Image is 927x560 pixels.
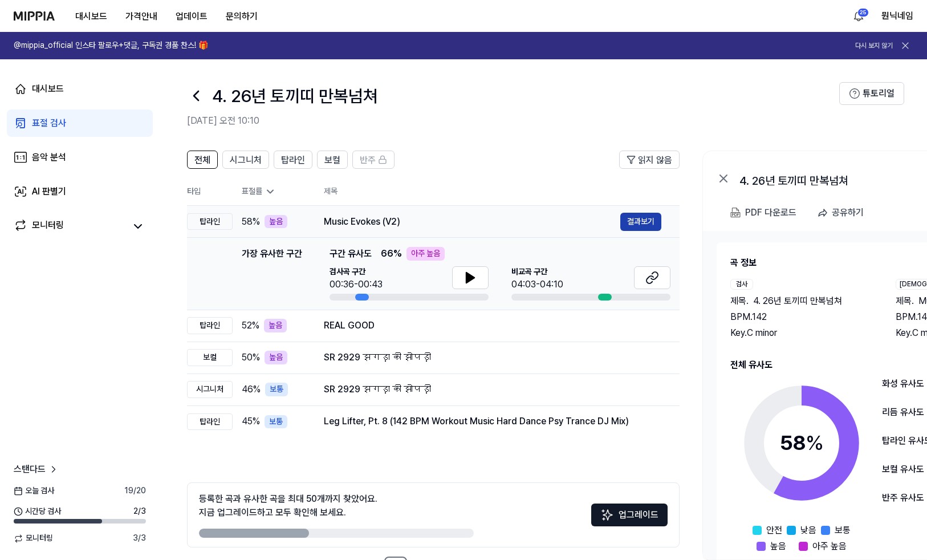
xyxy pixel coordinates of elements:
[14,462,59,476] a: 스탠다드
[32,185,66,198] div: AI 판별기
[330,278,383,291] div: 00:36-00:43
[324,351,661,364] div: SR 2929 झगड़ा की झोपड़ी
[852,9,865,23] img: 알림
[806,431,824,455] span: %
[330,266,383,278] span: 검사곡 구간
[360,153,376,167] span: 반주
[812,539,847,553] span: 아주 높음
[591,504,668,526] button: 업그레이드
[7,75,153,103] a: 대시보드
[242,247,302,301] div: 가장 유사한 구간
[619,151,680,169] button: 읽지 않음
[330,247,372,261] span: 구간 유사도
[242,186,306,197] div: 표절률
[194,153,210,167] span: 전체
[187,178,233,206] th: 타입
[199,492,377,520] div: 등록한 곡과 유사한 곡을 최대 50개까지 찾았어요. 지금 업그레이드하고 모두 확인해 보세요.
[14,462,46,476] span: 스탠다드
[600,508,614,522] img: Sparkles
[770,539,786,553] span: 높음
[242,415,260,428] span: 45 %
[745,205,796,220] div: PDF 다운로드
[730,294,749,308] span: 제목 .
[265,415,287,429] div: 보통
[839,82,904,105] button: 튜토리얼
[32,82,64,96] div: 대시보드
[32,116,66,130] div: 표절 검사
[324,153,340,167] span: 보컬
[730,310,873,324] div: BPM. 142
[324,215,620,229] div: Music Evokes (V2)
[324,319,661,332] div: REAL GOOD
[166,1,217,32] a: 업데이트
[222,151,269,169] button: 시그니처
[317,151,348,169] button: 보컬
[133,506,146,517] span: 2 / 3
[780,428,824,458] div: 58
[7,144,153,171] a: 음악 분석
[14,11,55,21] img: logo
[324,415,661,428] div: Leg Lifter, Pt. 8 (142 BPM Workout Music Hard Dance Psy Trance DJ Mix)
[66,5,116,28] button: 대시보드
[217,5,267,28] button: 문의하기
[14,506,61,517] span: 시간당 검사
[116,5,166,28] button: 가격안내
[187,317,233,334] div: 탑라인
[32,218,64,234] div: 모니터링
[14,218,125,234] a: 모니터링
[32,151,66,164] div: 음악 분석
[855,41,893,51] button: 다시 보지 않기
[7,178,153,205] a: AI 판별기
[242,319,259,332] span: 52 %
[14,485,54,497] span: 오늘 검사
[857,8,869,17] div: 25
[265,383,288,396] div: 보통
[511,278,563,291] div: 04:03-04:10
[281,153,305,167] span: 탑라인
[728,201,799,224] button: PDF 다운로드
[166,5,217,28] button: 업데이트
[591,513,668,524] a: Sparkles업그레이드
[835,524,851,537] span: 보통
[638,153,672,167] span: 읽지 않음
[187,114,839,128] h2: [DATE] 오전 10:10
[849,7,868,25] button: 알림25
[800,524,816,537] span: 낮음
[7,109,153,137] a: 표절 검사
[14,533,53,544] span: 모니터링
[381,247,402,261] span: 66 %
[832,205,864,220] div: 공유하기
[242,383,261,396] span: 46 %
[230,153,262,167] span: 시그니처
[187,381,233,398] div: 시그니처
[324,178,680,205] th: 제목
[124,485,146,497] span: 19 / 20
[352,151,395,169] button: 반주
[265,215,287,229] div: 높음
[730,279,753,290] div: 검사
[265,351,287,364] div: 높음
[766,524,782,537] span: 안전
[753,294,842,308] span: 4. 26년 토끼띠 만복넘쳐
[242,351,260,364] span: 50 %
[620,213,661,231] button: 결과보기
[14,40,208,51] h1: @mippia_official 인스타 팔로우+댓글, 구독권 경품 찬스! 🎁
[187,413,233,431] div: 탑라인
[212,84,378,108] h1: 4. 26년 토끼띠 만복넘쳐
[730,326,873,340] div: Key. C minor
[187,213,233,230] div: 탑라인
[511,266,563,278] span: 비교곡 구간
[730,208,741,218] img: PDF Download
[324,383,661,396] div: SR 2929 झगड़ा की झोपड़ी
[242,215,260,229] span: 58 %
[187,151,218,169] button: 전체
[264,319,287,332] div: 높음
[406,247,445,261] div: 아주 높음
[896,294,914,308] span: 제목 .
[812,201,873,224] button: 공유하기
[274,151,312,169] button: 탑라인
[881,9,913,23] button: 뭔닉네임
